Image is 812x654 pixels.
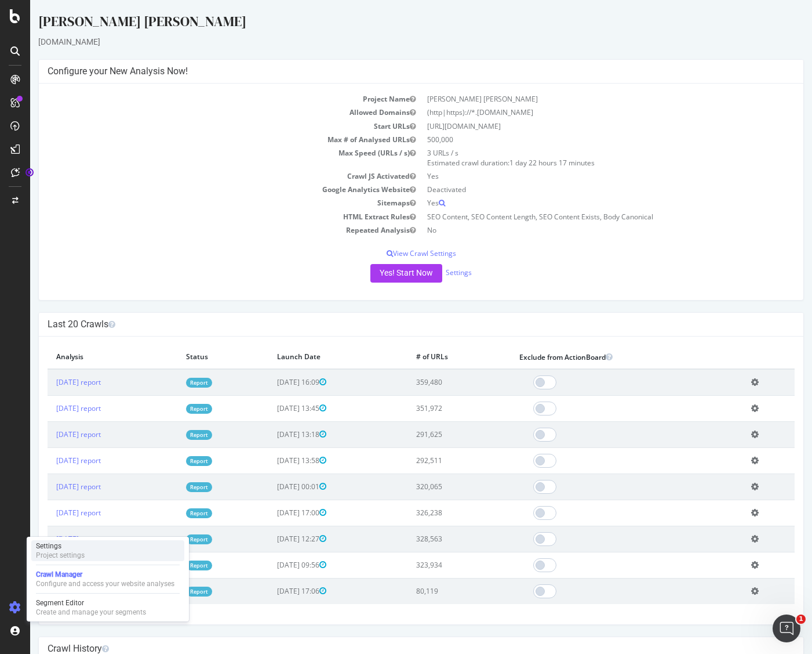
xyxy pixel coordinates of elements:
td: SEO Content, SEO Content Length, SEO Content Exists, Body Canonical [391,210,765,223]
span: 1 day 22 hours 17 minutes [479,158,565,168]
td: Deactivated [391,183,765,196]
a: [DATE] report [26,403,71,413]
a: [DATE] report [26,560,71,570]
a: [DATE] report [26,534,71,544]
div: Tooltip anchor [24,167,35,178]
a: Report [156,430,182,440]
div: Settings [36,541,85,551]
a: Report [156,404,182,414]
td: 328,563 [377,526,480,552]
span: [DATE] 13:18 [247,429,296,439]
a: SettingsProject settings [31,540,184,561]
h4: Configure your New Analysis Now! [17,66,764,77]
span: [DATE] 13:45 [247,403,296,413]
td: [PERSON_NAME] [PERSON_NAME] [391,92,765,106]
td: Yes [391,169,765,183]
td: 292,511 [377,447,480,474]
th: Status [147,345,238,369]
span: [DATE] 17:06 [247,586,296,596]
a: [DATE] report [26,429,71,439]
p: View Crawl Settings [17,248,764,258]
a: [DATE] report [26,508,71,518]
div: Crawl Manager [36,570,174,579]
div: [PERSON_NAME] [PERSON_NAME] [8,12,774,36]
td: 326,238 [377,500,480,526]
th: Exclude from ActionBoard [480,345,712,369]
a: [DATE] report [26,377,71,387]
a: [DATE] report [26,482,71,492]
span: 1 [796,615,806,624]
td: Google Analytics Website [17,183,391,196]
a: [DATE] report [26,586,71,596]
td: 320,065 [377,474,480,500]
div: Configure and access your website analyses [36,579,174,588]
td: 3 URLs / s Estimated crawl duration: [391,146,765,169]
span: [DATE] 17:00 [247,508,296,518]
td: Max Speed (URLs / s) [17,146,391,169]
td: Start URLs [17,120,391,133]
td: Yes [391,196,765,209]
a: Report [156,561,182,570]
div: [DOMAIN_NAME] [8,36,774,48]
td: HTML Extract Rules [17,210,391,223]
div: Project settings [36,551,85,560]
span: [DATE] 13:58 [247,456,296,465]
td: 500,000 [391,133,765,146]
td: 323,934 [377,552,480,578]
td: Allowed Domains [17,106,391,119]
a: Report [156,456,182,466]
div: Segment Editor [36,598,146,608]
span: [DATE] 12:27 [247,534,296,544]
a: Report [156,378,182,388]
th: Launch Date [238,345,378,369]
a: [DATE] report [26,456,71,465]
th: Analysis [17,345,147,369]
span: [DATE] 00:01 [247,482,296,492]
td: 359,480 [377,369,480,396]
td: 291,625 [377,421,480,447]
td: Sitemaps [17,196,391,209]
a: Report [156,534,182,544]
th: # of URLs [377,345,480,369]
a: Report [156,587,182,597]
a: Settings [416,268,442,277]
div: Create and manage your segments [36,608,146,617]
a: Segment EditorCreate and manage your segments [31,597,184,618]
td: [URL][DOMAIN_NAME] [391,120,765,133]
td: 351,972 [377,395,480,421]
td: (http|https)://*.[DOMAIN_NAME] [391,106,765,119]
td: No [391,223,765,237]
iframe: Intercom live chat [773,615,800,642]
td: 80,119 [377,578,480,604]
td: Project Name [17,92,391,106]
a: Report [156,508,182,518]
a: Crawl ManagerConfigure and access your website analyses [31,569,184,590]
button: Yes! Start Now [340,264,412,283]
span: [DATE] 16:09 [247,377,296,387]
a: Report [156,482,182,492]
td: Max # of Analysed URLs [17,133,391,146]
td: Repeated Analysis [17,223,391,237]
span: [DATE] 09:56 [247,560,296,570]
h4: Last 20 Crawls [17,319,764,330]
td: Crawl JS Activated [17,169,391,183]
